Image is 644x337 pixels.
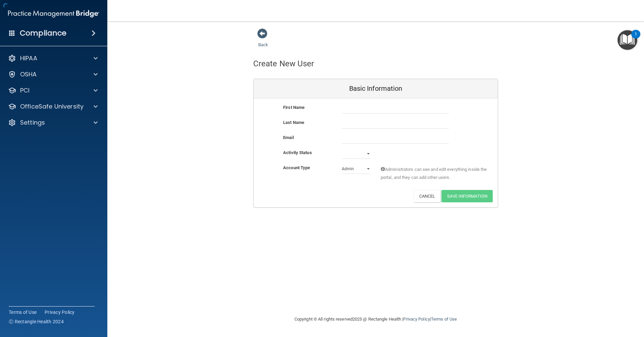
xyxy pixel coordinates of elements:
[8,86,98,94] a: PCI
[9,318,64,325] span: Ⓒ Rectangle Health 2024
[253,59,314,68] h4: Create New User
[283,120,304,125] b: Last Name
[253,309,498,330] div: Copyright © All rights reserved 2025 @ Rectangle Health | |
[8,7,99,20] img: PMB logo
[8,119,98,127] a: Settings
[45,309,75,316] a: Privacy Policy
[9,309,37,316] a: Terms of Use
[254,79,498,98] div: Basic Information
[8,54,98,62] a: HIPAA
[8,70,98,78] a: OSHA
[283,105,305,110] b: First Name
[441,190,493,202] button: Save Information
[20,70,37,78] p: OSHA
[283,135,294,140] b: Email
[403,317,430,322] a: Privacy Policy
[618,30,637,50] button: Open Resource Center, 1 new notification
[20,28,66,38] h4: Compliance
[381,165,488,182] span: Administrators can see and edit everything inside the portal, and they can add other users.
[431,317,457,322] a: Terms of Use
[20,54,37,62] p: HIPAA
[283,150,312,155] b: Activity Status
[635,34,637,43] div: 1
[20,103,84,111] p: OfficeSafe University
[20,119,45,127] p: Settings
[414,190,441,202] button: Cancel
[283,165,310,170] b: Account Type
[258,34,268,47] a: Back
[8,103,98,111] a: OfficeSafe University
[20,86,30,94] p: PCI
